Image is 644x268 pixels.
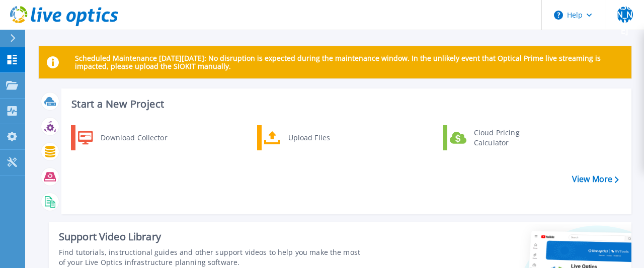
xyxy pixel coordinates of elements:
[71,125,174,150] a: Download Collector
[96,128,172,148] div: Download Collector
[257,125,360,150] a: Upload Files
[59,230,362,243] div: Support Video Library
[59,247,362,267] div: Find tutorials, instructional guides and other support videos to help you make the most of your L...
[283,128,358,148] div: Upload Files
[443,125,546,150] a: Cloud Pricing Calculator
[572,174,619,184] a: View More
[469,128,543,148] div: Cloud Pricing Calculator
[75,54,623,70] p: Scheduled Maintenance [DATE][DATE]: No disruption is expected during the maintenance window. In t...
[71,99,618,110] h3: Start a New Project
